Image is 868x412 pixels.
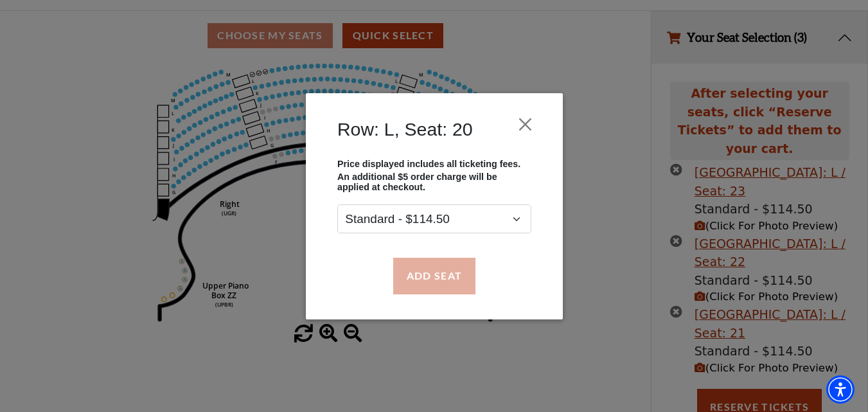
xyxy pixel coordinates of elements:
h4: Row: L, Seat: 20 [337,118,473,140]
div: Accessibility Menu [826,375,855,404]
p: Price displayed includes all ticketing fees. [337,158,531,168]
button: Add Seat [393,258,475,294]
p: An additional $5 order charge will be applied at checkout. [337,172,531,192]
button: Close [513,112,537,136]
